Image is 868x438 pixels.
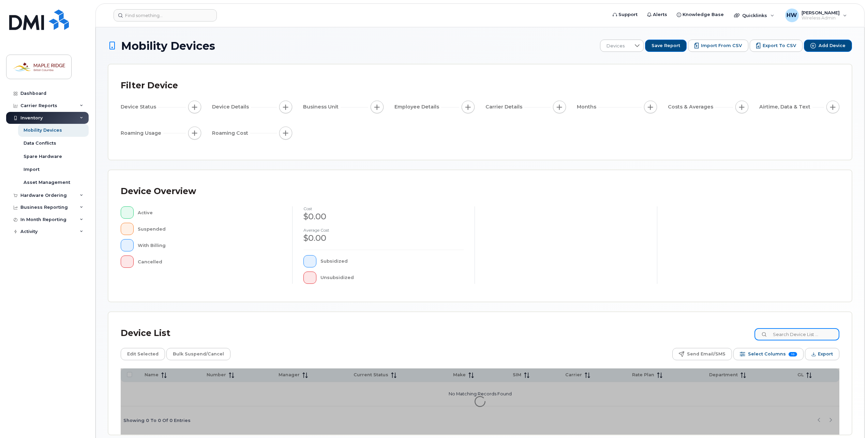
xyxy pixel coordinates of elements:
[138,206,282,219] div: Active
[672,348,732,360] button: Send Email/SMS
[701,43,742,49] span: Import from CSV
[166,348,230,360] button: Bulk Suspend/Cancel
[577,103,598,111] span: Months
[600,40,631,52] span: Devices
[138,223,282,235] div: Suspended
[750,40,803,52] button: Export to CSV
[121,77,178,94] div: Filter Device
[212,103,251,111] span: Device Details
[805,348,839,360] button: Export
[688,40,748,52] button: Import from CSV
[733,348,804,360] button: Select Columns 10
[138,239,282,251] div: With Billing
[804,40,852,52] button: Add Device
[173,349,224,359] span: Bulk Suspend/Cancel
[138,255,282,268] div: Cancelled
[121,130,163,137] span: Roaming Usage
[320,272,464,284] div: Unsubsidized
[303,228,464,232] h4: Average cost
[645,40,687,52] button: Save Report
[754,328,839,340] input: Search Device List ...
[789,352,797,356] span: 10
[303,232,464,244] div: $0.00
[121,40,215,52] span: Mobility Devices
[127,349,159,359] span: Edit Selected
[763,43,796,49] span: Export to CSV
[687,349,725,359] span: Send Email/SMS
[320,255,464,267] div: Subsidized
[212,130,250,137] span: Roaming Cost
[819,43,845,49] span: Add Device
[818,349,833,359] span: Export
[121,348,165,360] button: Edit Selected
[121,103,158,111] span: Device Status
[652,43,680,49] span: Save Report
[485,103,524,111] span: Carrier Details
[759,103,812,111] span: Airtime, Data & Text
[121,324,170,342] div: Device List
[303,103,341,111] span: Business Unit
[303,206,464,211] h4: cost
[303,211,464,222] div: $0.00
[121,182,196,200] div: Device Overview
[668,103,715,111] span: Costs & Averages
[394,103,441,111] span: Employee Details
[748,349,786,359] span: Select Columns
